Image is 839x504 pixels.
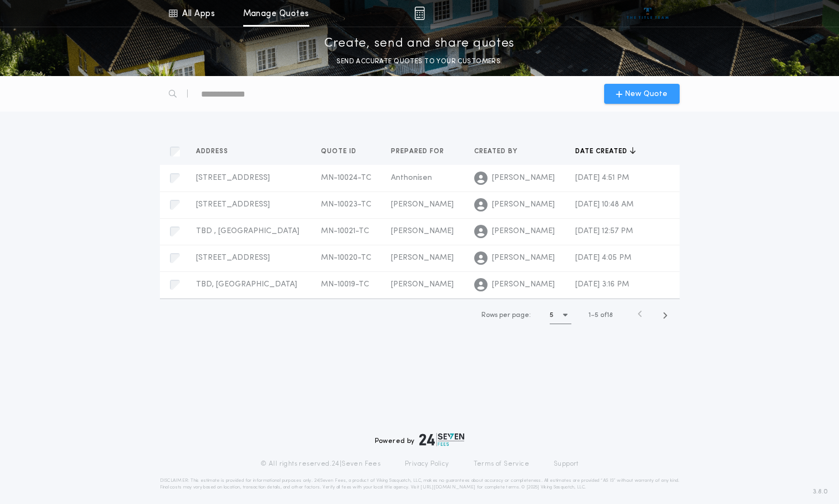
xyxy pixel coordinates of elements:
[625,88,667,100] span: New Quote
[550,310,554,321] h1: 5
[391,280,454,289] span: [PERSON_NAME]
[492,226,555,237] span: [PERSON_NAME]
[321,200,371,209] span: MN-10023-TC
[196,280,297,289] span: TBD, [GEOGRAPHIC_DATA]
[196,227,299,235] span: TBD , [GEOGRAPHIC_DATA]
[492,173,555,184] span: [PERSON_NAME]
[813,487,828,497] span: 3.8.0
[600,310,613,320] span: of 18
[321,146,365,157] button: Quote ID
[575,280,629,289] span: [DATE] 3:16 PM
[324,35,515,53] p: Create, send and share quotes
[196,147,230,156] span: Address
[474,147,520,156] span: Created by
[321,254,371,262] span: MN-10020-TC
[420,485,475,490] a: [URL][DOMAIN_NAME]
[260,460,380,468] p: © All rights reserved. 24|Seven Fees
[492,199,555,210] span: [PERSON_NAME]
[550,306,571,324] button: 5
[575,146,636,157] button: Date created
[321,227,369,235] span: MN-10021-TC
[604,84,680,104] button: New Quote
[492,279,555,290] span: [PERSON_NAME]
[575,227,633,235] span: [DATE] 12:57 PM
[196,146,237,157] button: Address
[419,433,465,446] img: logo
[196,200,270,209] span: [STREET_ADDRESS]
[391,254,454,262] span: [PERSON_NAME]
[575,254,631,262] span: [DATE] 4:05 PM
[627,8,669,19] img: vs-icon
[321,174,371,182] span: MN-10024-TC
[554,460,579,468] a: Support
[405,460,449,468] a: Privacy Policy
[321,147,359,156] span: Quote ID
[391,227,454,235] span: [PERSON_NAME]
[595,312,599,319] span: 5
[589,312,591,319] span: 1
[375,433,465,446] div: Powered by
[474,146,526,157] button: Created by
[474,460,529,468] a: Terms of Service
[196,174,270,182] span: [STREET_ADDRESS]
[492,253,555,264] span: [PERSON_NAME]
[321,280,369,289] span: MN-10019-TC
[391,174,432,182] span: Anthonisen
[575,174,629,182] span: [DATE] 4:51 PM
[391,200,454,209] span: [PERSON_NAME]
[575,147,630,156] span: Date created
[481,312,531,319] span: Rows per page:
[575,200,634,209] span: [DATE] 10:48 AM
[414,7,425,20] img: img
[336,56,502,67] p: SEND ACCURATE QUOTES TO YOUR CUSTOMERS.
[160,477,680,491] p: DISCLAIMER: This estimate is provided for informational purposes only. 24|Seven Fees, a product o...
[391,147,446,156] span: Prepared for
[196,254,270,262] span: [STREET_ADDRESS]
